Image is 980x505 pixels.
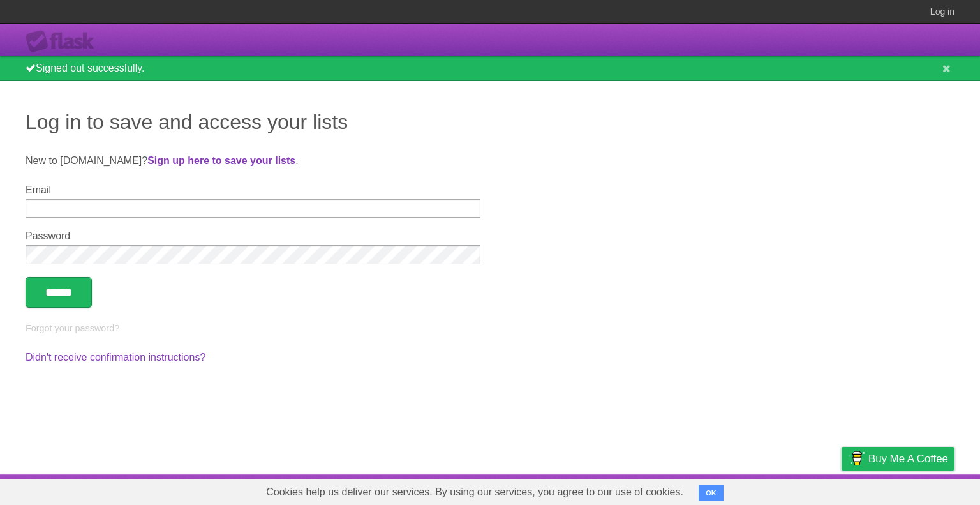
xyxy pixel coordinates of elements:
a: Terms [782,478,810,502]
p: New to [DOMAIN_NAME]? . [26,153,954,169]
img: Buy me a coffee [848,448,865,469]
a: Privacy [825,478,858,502]
span: Buy me a coffee [868,448,948,470]
a: Forgot your password? [26,323,119,333]
label: Password [26,230,480,242]
a: About [672,478,699,502]
a: Buy me a coffee [842,447,954,471]
h1: Log in to save and access your lists [26,107,954,137]
label: Email [26,185,480,196]
div: Flask [26,30,102,53]
button: OK [699,485,724,501]
a: Developers [714,478,766,502]
a: Didn't receive confirmation instructions? [26,352,205,363]
a: Suggest a feature [874,478,954,502]
a: Sign up here to save your lists [147,155,295,166]
span: Cookies help us deliver our services. By using our services, you agree to our use of cookies. [253,479,696,505]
